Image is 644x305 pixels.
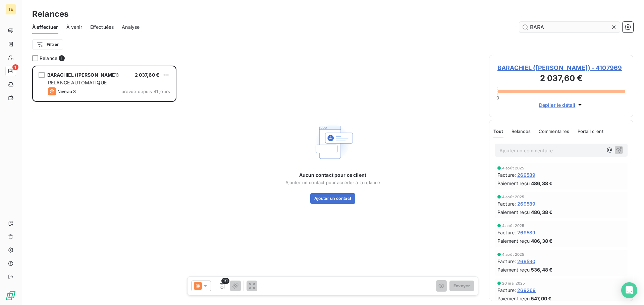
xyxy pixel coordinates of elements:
[40,55,57,62] span: Relance
[497,180,530,187] span: Paiement reçu
[531,209,552,216] span: 486,38 €
[539,101,576,108] span: Déplier le détail
[578,129,603,134] span: Portail client
[497,200,516,207] span: Facture :
[32,8,68,20] h3: Relances
[502,224,525,228] span: 4 août 2025
[311,121,354,164] img: Empty state
[517,287,536,294] span: 269269
[531,295,551,302] span: 547,00 €
[519,22,620,32] input: Rechercher
[59,55,65,61] span: 1
[449,281,474,291] button: Envoyer
[497,258,516,265] span: Facture :
[497,287,516,294] span: Facture :
[12,64,18,70] span: 1
[121,89,170,94] span: prévue depuis 41 jours
[517,258,535,265] span: 269590
[497,266,530,273] span: Paiement reçu
[285,180,380,185] span: Ajouter un contact pour accéder à la relance
[5,66,16,76] a: 1
[5,4,16,15] div: TE
[497,229,516,236] span: Facture :
[502,195,525,199] span: 4 août 2025
[299,172,366,178] span: Aucun contact pour ce client
[517,171,535,178] span: 269589
[621,282,637,298] div: Open Intercom Messenger
[497,63,625,72] span: BARACHIEL ([PERSON_NAME]) - 4107969
[517,200,535,207] span: 269589
[47,72,119,78] span: BARACHIEL ([PERSON_NAME])
[531,237,552,244] span: 486,38 €
[502,252,525,256] span: 4 août 2025
[497,171,516,178] span: Facture :
[66,24,82,30] span: À venir
[135,72,160,78] span: 2 037,60 €
[497,209,530,216] span: Paiement reçu
[493,129,503,134] span: Tout
[502,281,525,285] span: 20 mai 2025
[32,24,58,30] span: À effectuer
[497,237,530,244] span: Paiement reçu
[57,89,76,94] span: Niveau 3
[32,66,176,305] div: grid
[5,290,16,301] img: Logo LeanPay
[531,180,552,187] span: 486,38 €
[221,278,229,284] span: 1/1
[497,72,625,86] h3: 2 037,60 €
[122,24,140,30] span: Analyse
[531,266,552,273] span: 536,48 €
[90,24,114,30] span: Effectuées
[32,39,63,50] button: Filtrer
[496,95,499,100] span: 0
[502,166,525,170] span: 4 août 2025
[497,295,530,302] span: Paiement reçu
[48,80,107,85] span: RELANCE AUTOMATIQUE
[512,129,531,134] span: Relances
[537,101,586,109] button: Déplier le détail
[310,193,356,204] button: Ajouter un contact
[517,229,535,236] span: 269589
[539,129,570,134] span: Commentaires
